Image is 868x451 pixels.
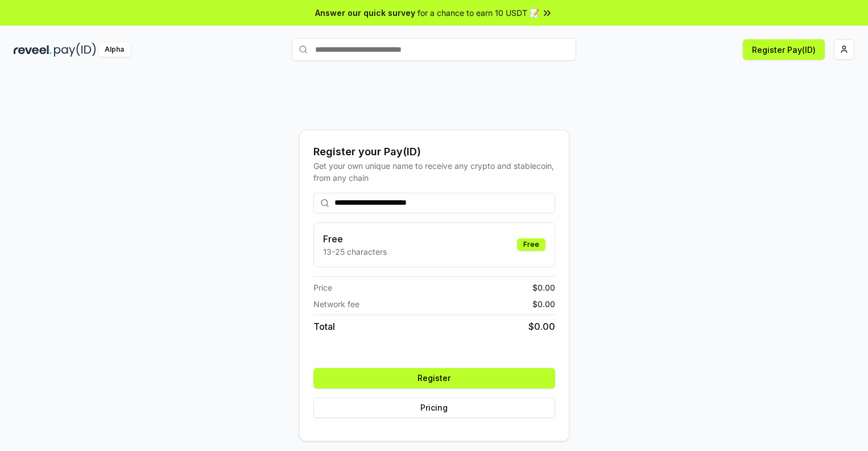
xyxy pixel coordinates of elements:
[532,282,555,293] span: $ 0.00
[313,144,555,160] div: Register your Pay(ID)
[313,298,359,310] span: Network fee
[313,320,335,333] span: Total
[323,246,387,258] p: 13-25 characters
[517,238,545,251] div: Free
[313,398,555,418] button: Pricing
[313,160,555,184] div: Get your own unique name to receive any crypto and stablecoin, from any chain
[14,43,52,57] img: reveel_dark
[743,39,825,60] button: Register Pay(ID)
[323,232,387,246] h3: Free
[528,320,555,333] span: $ 0.00
[54,43,96,57] img: pay_id
[532,298,555,310] span: $ 0.00
[313,368,555,388] button: Register
[418,7,539,19] span: for a chance to earn 10 USDT 📝
[315,7,415,19] span: Answer our quick survey
[313,282,332,293] span: Price
[98,43,130,57] div: Alpha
